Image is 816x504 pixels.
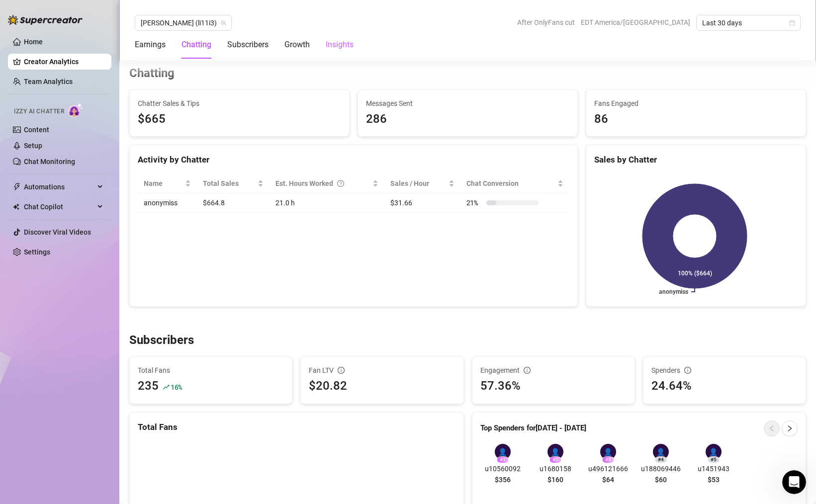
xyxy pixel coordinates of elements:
[691,463,736,474] span: u1451943
[20,189,161,200] div: Hi there,
[99,310,149,350] button: Help
[684,367,691,374] span: info-circle
[135,39,166,51] div: Earnings
[326,39,354,51] div: Insights
[138,365,284,376] span: Total Fans
[10,72,188,142] img: Super Mass, Dark Mode, Message Library & Bump Improvements
[602,474,614,485] span: $64
[14,107,64,116] span: Izzy AI Chatter
[24,158,75,166] a: Chat Monitoring
[20,150,80,161] div: Feature update
[547,474,563,485] span: $160
[517,15,575,30] span: After OnlyFans cut
[129,66,175,82] h3: Chatting
[141,15,226,30] span: Lillie (li11i3)
[138,420,455,434] div: Total Fans
[706,444,722,460] div: 👤
[594,153,798,167] div: Sales by Chatter
[702,15,795,30] span: Last 30 days
[175,4,192,22] div: Close
[171,382,182,392] span: 16 %
[284,39,310,51] div: Growth
[480,365,627,376] div: Engagement
[594,98,798,109] span: Fans Engaged
[24,126,49,134] a: Content
[24,179,94,195] span: Automations
[138,193,197,213] td: anonymiss
[497,456,509,463] div: # 1
[24,54,103,70] a: Creator Analytics
[309,365,455,376] div: Fan LTV
[138,153,569,167] div: Activity by Chatter
[786,425,793,432] span: right
[138,377,159,396] div: 235
[655,474,667,485] span: $60
[708,456,720,463] div: # 5
[58,335,92,342] span: Messages
[600,444,616,460] div: 👤
[653,444,669,460] div: 👤
[20,167,161,187] div: Super Mass, Dark Mode, Message Library & Bump Improvements
[24,38,43,46] a: Home
[197,193,269,213] td: $664.8
[197,174,269,193] th: Total Sales
[148,37,166,55] img: Profile image for Giselle
[85,4,116,21] h1: News
[524,367,531,374] span: info-circle
[586,463,631,474] span: u496121666
[164,36,184,56] div: Profile image for Joe
[708,474,720,485] span: $53
[50,310,99,350] button: Messages
[24,248,50,256] a: Settings
[460,174,569,193] th: Chat Conversion
[480,422,586,434] article: Top Spenders for [DATE] - [DATE]
[227,39,269,51] div: Subscribers
[547,444,563,460] div: 👤
[131,37,149,55] img: Profile image for Ella
[594,110,798,129] div: 86
[68,103,84,117] img: AI Chatter
[203,178,255,189] span: Total Sales
[495,474,511,485] span: $356
[138,110,341,129] span: $665
[24,228,91,236] a: Discover Viral Videos
[220,20,226,26] span: team
[309,377,455,396] div: $20.82
[384,193,460,213] td: $31.66
[12,34,130,46] h2: Latest
[659,288,688,295] text: anonymiss
[480,463,525,474] span: u10560092
[651,377,798,396] div: 24.64%
[24,142,42,150] a: Setup
[181,39,211,51] div: Chatting
[390,178,447,189] span: Sales / Hour
[533,463,578,474] span: u1680158
[24,78,73,85] a: Team Analytics
[480,377,627,396] div: 57.36%
[149,310,199,350] button: News
[275,178,370,189] div: Est. Hours Worked
[651,365,798,376] div: Spenders
[163,384,170,391] span: rise
[24,199,94,215] span: Chat Copilot
[144,178,183,189] span: Name
[466,197,482,208] span: 21 %
[366,98,569,109] span: Messages Sent
[116,335,132,342] span: Help
[8,15,83,25] img: logo-BBDzfeDw.svg
[12,46,130,57] sub: From Team 🌟 Supercreator
[602,456,614,463] div: # 3
[655,456,667,463] div: # 4
[466,178,555,189] span: Chat Conversion
[270,193,384,213] td: 21.0 h
[164,335,184,342] span: News
[366,110,569,129] div: 286
[338,367,345,374] span: info-circle
[782,470,806,494] iframe: Intercom live chat
[59,248,140,258] div: You're all caught up!
[549,456,561,463] div: # 2
[138,174,197,193] th: Name
[384,174,460,193] th: Sales / Hour
[789,20,795,26] span: calendar
[10,72,189,208] div: Super Mass, Dark Mode, Message Library & Bump ImprovementsFeature updateSuper Mass, Dark Mode, Me...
